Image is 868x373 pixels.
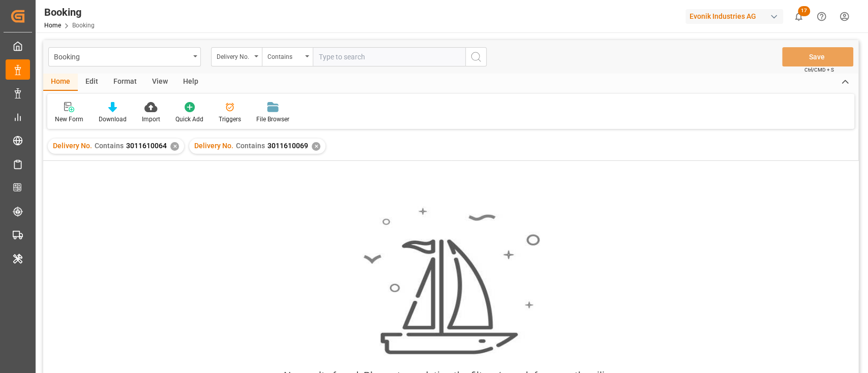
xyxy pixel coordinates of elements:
[787,5,810,28] button: show 17 new notifications
[782,47,853,66] button: Save
[362,207,540,356] img: smooth_sailing.jpeg
[175,115,203,124] div: Quick Add
[144,74,175,91] div: View
[262,47,313,66] button: open menu
[217,50,251,61] div: Delivery No.
[267,142,308,150] span: 3011610069
[55,115,83,124] div: New Form
[219,115,241,124] div: Triggers
[43,74,78,91] div: Home
[685,9,783,24] div: Evonik Industries AG
[54,50,190,62] div: Booking
[106,74,144,91] div: Format
[236,142,265,150] span: Contains
[312,142,320,151] div: ✕
[170,142,179,151] div: ✕
[194,142,233,150] span: Delivery No.
[175,74,206,91] div: Help
[256,115,289,124] div: File Browser
[211,47,262,66] button: open menu
[313,47,465,66] input: Type to search
[126,142,167,150] span: 3011610064
[804,66,834,74] span: Ctrl/CMD + S
[48,47,201,66] button: open menu
[810,5,833,28] button: Help Center
[267,50,302,61] div: Contains
[44,22,61,29] a: Home
[53,142,92,150] span: Delivery No.
[99,115,127,124] div: Download
[142,115,160,124] div: Import
[44,5,95,20] div: Booking
[78,74,106,91] div: Edit
[798,6,810,16] span: 17
[465,47,487,66] button: search button
[95,142,124,150] span: Contains
[685,7,787,26] button: Evonik Industries AG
